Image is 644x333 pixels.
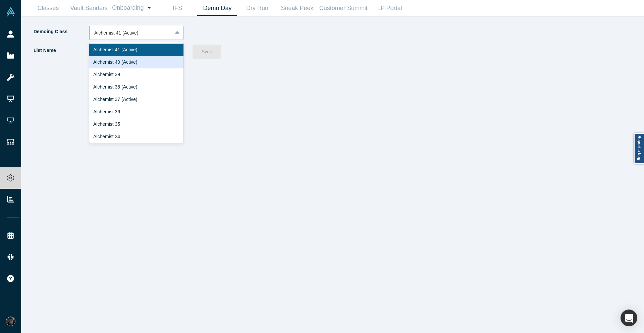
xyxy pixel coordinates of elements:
a: IFS [157,0,197,16]
div: Alchemist 34 [89,130,183,143]
button: Sync [193,45,221,59]
div: Alchemist 39 [89,68,183,81]
a: Classes [28,0,68,16]
div: Alchemist 37 (Active) [89,93,183,106]
label: List Name [33,45,89,56]
img: Alchemist Vault Logo [6,7,15,16]
a: Report a bug! [634,133,644,164]
a: Vault Senders [68,0,110,16]
div: Alchemist 41 (Active) [89,44,183,56]
div: Alchemist 40 (Active) [89,56,183,68]
a: LP Portal [370,0,410,16]
a: Sneak Peek [277,0,317,16]
a: Onboarding [110,0,157,16]
label: Demoing Class [33,26,89,38]
a: Dry Run [237,0,277,16]
img: Rami C.'s Account [6,317,15,326]
div: Alchemist 36 [89,106,183,118]
div: Alchemist 35 [89,118,183,130]
div: Alchemist 38 (Active) [89,81,183,93]
a: Demo Day [197,0,237,16]
a: Customer Summit [317,0,370,16]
